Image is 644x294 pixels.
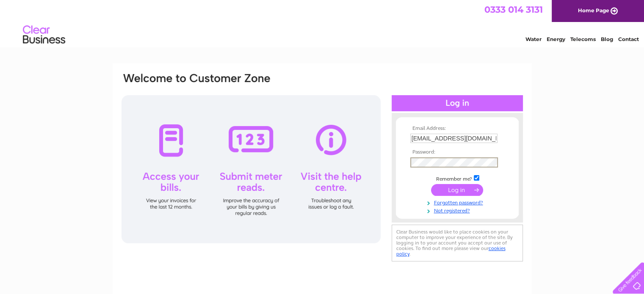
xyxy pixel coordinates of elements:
img: logo.png [22,22,66,48]
th: Password: [408,149,506,155]
a: Telecoms [570,36,596,42]
a: Forgotten password? [410,198,506,206]
td: Remember me? [408,174,506,182]
a: Blog [601,36,613,42]
a: Not registered? [410,206,506,214]
th: Email Address: [408,126,506,132]
a: cookies policy [396,245,506,257]
a: 0333 014 3131 [484,4,543,15]
a: Contact [618,36,639,42]
a: Energy [547,36,565,42]
input: Submit [431,184,483,196]
div: Clear Business would like to place cookies on your computer to improve your experience of the sit... [392,225,523,261]
div: Clear Business is a trading name of Verastar Limited (registered in [GEOGRAPHIC_DATA] No. 3667643... [122,5,522,41]
a: Water [525,36,542,42]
